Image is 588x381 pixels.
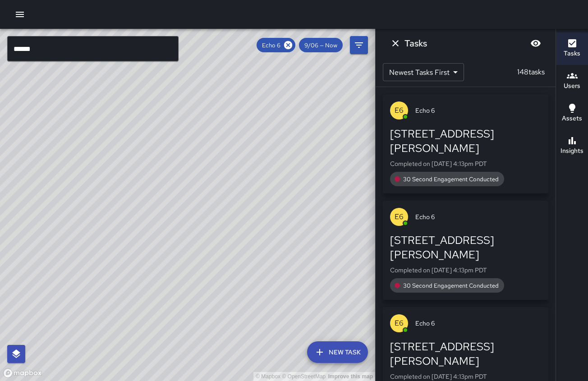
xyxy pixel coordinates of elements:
[564,49,580,59] h6: Tasks
[390,127,541,156] div: [STREET_ADDRESS][PERSON_NAME]
[415,212,541,221] span: Echo 6
[390,159,541,168] p: Completed on [DATE] 4:13pm PDT
[395,105,404,116] p: E6
[350,36,368,54] button: Filters
[404,36,427,50] h6: Tasks
[564,81,580,91] h6: Users
[257,41,286,49] span: Echo 6
[390,233,541,262] div: [STREET_ADDRESS][PERSON_NAME]
[390,340,541,368] div: [STREET_ADDRESS][PERSON_NAME]
[562,114,582,124] h6: Assets
[395,318,404,329] p: E6
[386,34,404,52] button: Dismiss
[257,38,295,52] div: Echo 6
[556,130,588,162] button: Insights
[307,341,368,363] button: New Task
[560,146,583,156] h6: Insights
[556,97,588,130] button: Assets
[398,175,504,183] span: 30 Second Engagement Conducted
[395,211,404,222] p: E6
[383,201,548,300] button: E6Echo 6[STREET_ADDRESS][PERSON_NAME]Completed on [DATE] 4:13pm PDT30 Second Engagement Conducted
[415,106,541,115] span: Echo 6
[556,65,588,97] button: Users
[556,32,588,65] button: Tasks
[514,67,548,78] p: 148 tasks
[299,41,343,49] span: 9/06 — Now
[383,94,548,193] button: E6Echo 6[STREET_ADDRESS][PERSON_NAME]Completed on [DATE] 4:13pm PDT30 Second Engagement Conducted
[415,319,541,328] span: Echo 6
[390,266,541,275] p: Completed on [DATE] 4:13pm PDT
[398,282,504,289] span: 30 Second Engagement Conducted
[527,34,545,52] button: Blur
[383,63,464,81] div: Newest Tasks First
[390,372,541,381] p: Completed on [DATE] 4:13pm PDT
